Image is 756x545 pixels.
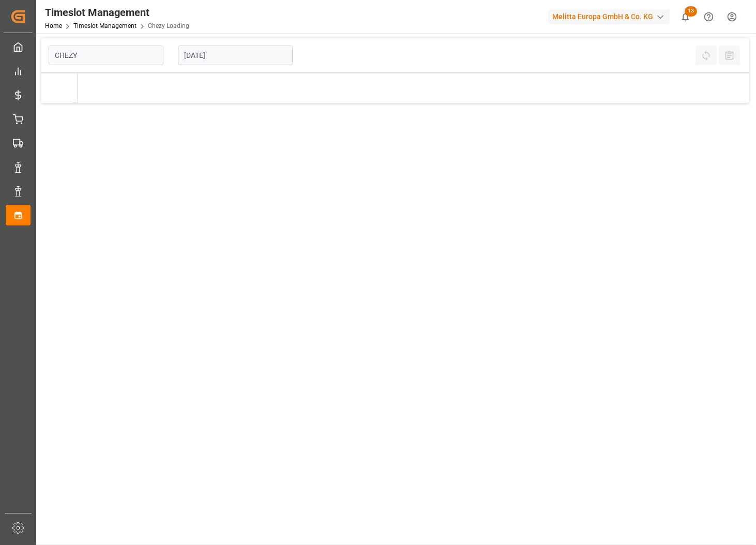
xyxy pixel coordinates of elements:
div: Melitta Europa GmbH & Co. KG [548,9,670,24]
a: Home [45,22,62,29]
input: DD-MM-YYYY [178,46,293,65]
button: Help Center [697,5,720,28]
button: show 13 new notifications [674,5,697,28]
button: Melitta Europa GmbH & Co. KG [548,7,674,26]
span: 13 [685,6,697,17]
div: Timeslot Management [45,5,189,20]
a: Timeslot Management [73,22,137,29]
input: Type to search/select [49,46,163,65]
